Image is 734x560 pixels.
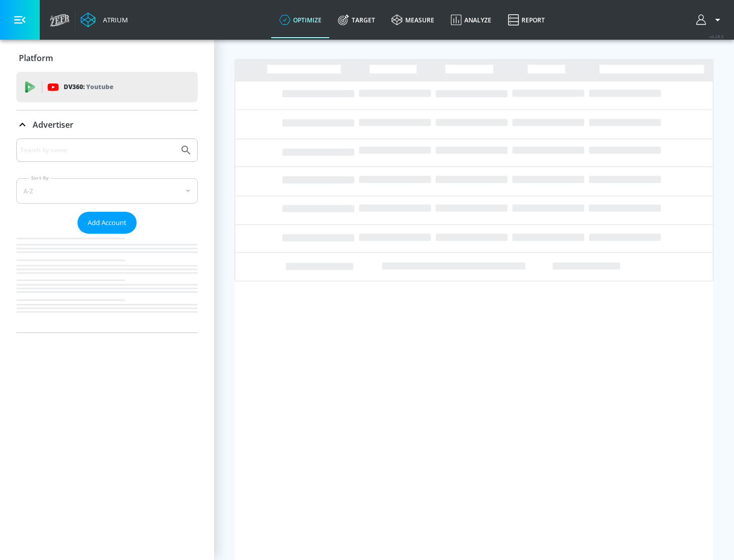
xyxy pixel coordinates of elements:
div: A-Z [16,178,198,204]
a: optimize [271,2,330,38]
a: Atrium [81,12,128,27]
div: Advertiser [16,138,198,332]
a: Target [330,2,383,38]
a: Report [500,2,553,38]
a: Analyze [442,2,500,38]
div: DV360: Youtube [16,72,198,102]
div: Advertiser [16,110,198,139]
div: Platform [16,44,198,72]
p: Advertiser [33,119,73,130]
label: Sort By [29,175,51,181]
p: Platform [19,52,53,64]
div: Atrium [99,15,128,24]
span: v 4.28.0 [710,34,724,39]
button: Add Account [77,212,137,234]
span: Add Account [88,217,126,229]
a: measure [383,2,442,38]
nav: list of Advertiser [16,234,198,332]
p: DV360: [64,81,113,93]
input: Search by name [20,144,175,157]
p: Youtube [86,81,113,92]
